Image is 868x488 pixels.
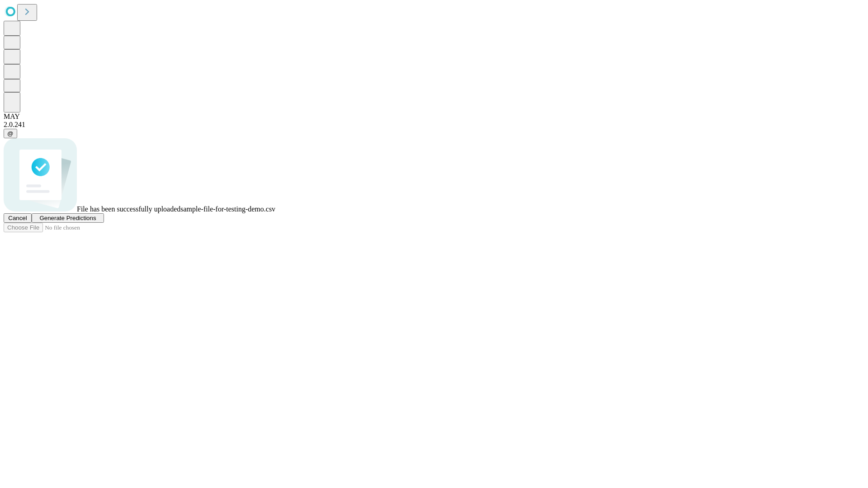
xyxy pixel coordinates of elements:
span: Generate Predictions [39,215,96,221]
span: Cancel [8,215,27,221]
div: MAY [4,113,864,121]
button: @ [4,129,17,138]
span: @ [7,130,14,137]
button: Cancel [4,213,32,223]
button: Generate Predictions [32,213,104,223]
span: sample-file-for-testing-demo.csv [180,205,275,213]
div: 2.0.241 [4,121,864,129]
span: File has been successfully uploaded [77,205,180,213]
